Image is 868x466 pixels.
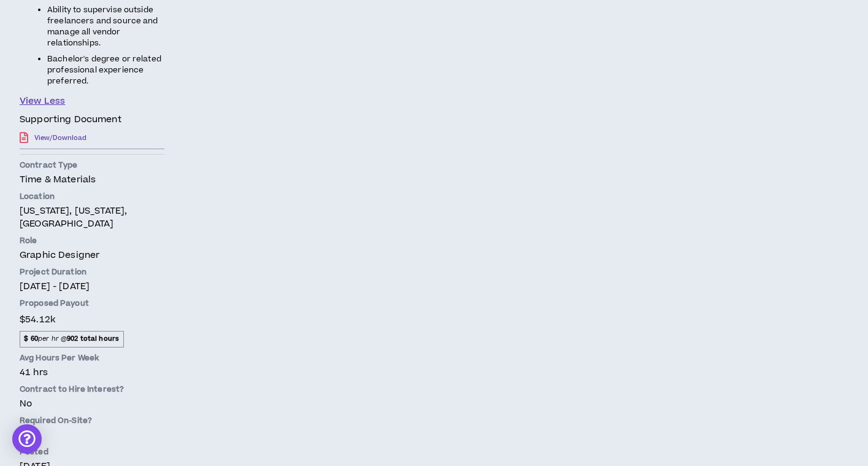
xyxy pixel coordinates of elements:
p: Proposed Payout [20,298,164,309]
p: Required On-Site? [20,415,164,426]
p: Contract to Hire Interest? [20,384,164,395]
span: per hr @ [20,331,124,347]
p: [US_STATE], [US_STATE], [GEOGRAPHIC_DATA] [20,204,164,230]
a: View/Download [34,127,86,149]
p: [DATE] - [DATE] [20,280,164,293]
p: Avg Hours Per Week [20,352,164,363]
p: No [20,429,164,441]
strong: 902 total hours [67,334,119,343]
p: Location [20,191,164,202]
div: Open Intercom Messenger [12,424,42,454]
p: No [20,397,164,410]
p: Time & Materials [20,173,164,186]
span: $54.12k [20,311,55,328]
p: 41 hrs [20,366,164,379]
strong: $ 60 [24,334,38,343]
p: Supporting Document [20,113,121,126]
span: Ability to supervise outside freelancers and source and manage all vendor relationships. [47,4,158,49]
span: Bachelor's degree or related professional experience preferred. [47,53,161,87]
p: Posted [20,446,164,457]
p: Project Duration [20,266,164,278]
p: Role [20,235,164,246]
span: Graphic Designer [20,249,99,262]
button: View Less [20,95,65,108]
p: Contract Type [20,160,164,171]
